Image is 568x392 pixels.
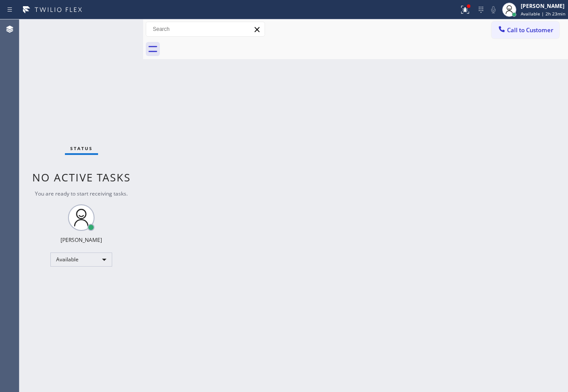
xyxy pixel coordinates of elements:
[70,145,93,151] span: Status
[521,2,565,10] div: [PERSON_NAME]
[521,11,565,17] span: Available | 2h 23min
[487,4,500,16] button: Mute
[35,190,128,197] span: You are ready to start receiving tasks.
[32,170,131,185] span: No active tasks
[50,253,112,267] div: Available
[507,26,553,34] span: Call to Customer
[61,236,102,244] div: [PERSON_NAME]
[146,22,265,36] input: Search
[492,22,559,38] button: Call to Customer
